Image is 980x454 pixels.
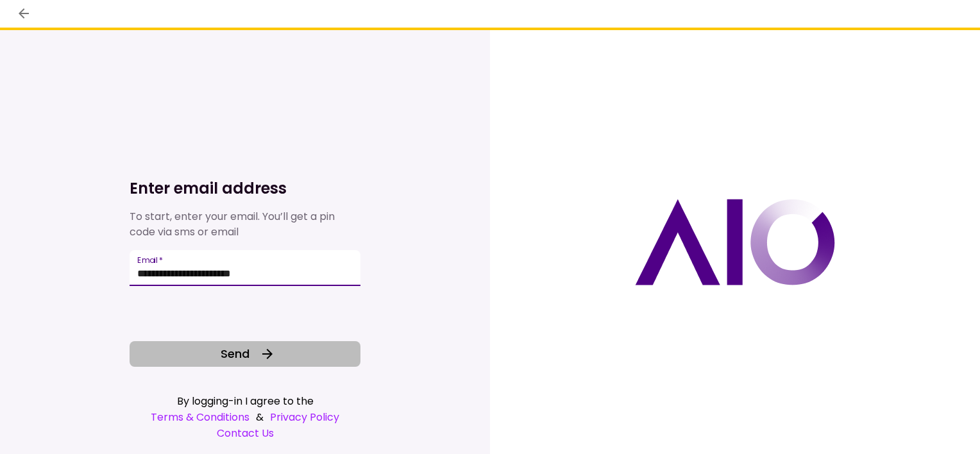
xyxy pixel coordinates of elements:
[221,345,249,362] span: Send
[270,409,339,425] a: Privacy Policy
[130,178,360,199] h1: Enter email address
[130,341,360,367] button: Send
[130,409,360,425] div: &
[130,393,360,409] div: By logging-in I agree to the
[130,425,360,441] a: Contact Us
[635,199,835,285] img: AIO logo
[137,255,163,265] label: Email
[13,3,35,24] button: back
[130,209,360,240] div: To start, enter your email. You’ll get a pin code via sms or email
[151,409,249,425] a: Terms & Conditions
